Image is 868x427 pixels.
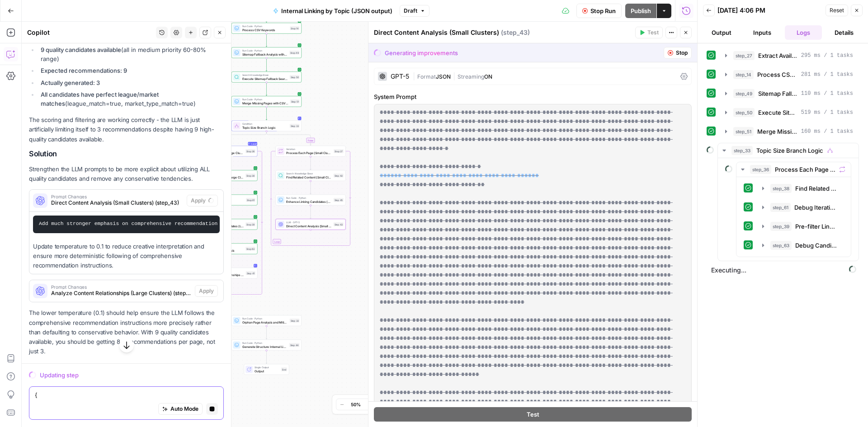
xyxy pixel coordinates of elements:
button: Inputs [744,25,781,40]
span: Sitemap Fallback Analysis with Dynamic Topic Filtering [758,89,797,98]
span: Prompt Changes [51,285,191,289]
span: Sitemap Fallback Analysis with Dynamic Topic Filtering [242,52,288,56]
span: Run Code · Python [242,49,288,52]
span: Merge Missing Pages with CSV Data [757,127,797,136]
div: LoopIterationProcess Each Page (Small Clusters)Step 37 [276,146,346,157]
button: Reset [826,5,848,16]
span: ON [484,73,492,80]
button: 281 ms / 1 tasks [720,67,859,82]
span: Draft [404,7,417,15]
span: Analyze Content Relationships (Large Clusters) (step_41) [51,289,191,297]
span: step_33 [731,146,753,155]
li: (league_match=true, market_type_match=true) [38,90,224,108]
g: Edge from step_37 to step_42 [310,157,311,170]
span: 519 ms / 1 tasks [801,108,853,117]
span: Process Each Page (Large Clusters) [775,165,835,174]
span: Stop [676,49,688,57]
li: (all in medium priority 60-80% range) [38,45,224,63]
div: Single OutputOutputEnd [231,364,302,375]
span: Internal Linking by Topic (JSON output) [281,6,392,15]
span: Auto Mode [170,405,198,413]
span: Loop 1 [251,141,257,146]
span: Debug Candidate Analysis [795,241,838,250]
span: step_39 [770,222,792,231]
span: step_50 [733,108,755,117]
button: Draft [400,5,429,17]
span: Streaming [458,73,484,80]
span: Enhance Linking Candidates (Small Clusters) [286,199,332,204]
g: Edge from step_44 to end [266,351,267,364]
span: Process CSV Keywords [757,70,797,79]
div: Step 49 [289,51,300,55]
g: Edge from step_42 to step_45 [310,181,311,194]
button: Stop [664,47,692,59]
span: Generate Structure Internal Linking Data [242,344,288,349]
button: Apply [195,285,218,297]
span: Merge Missing Pages with CSV Data [242,101,288,105]
button: Internal Linking by Topic (JSON output) [268,4,398,18]
div: Step 42 [334,174,344,178]
div: Run Code · PythonSitemap Fallback Analysis with Dynamic Topic FilteringStep 49 [231,47,302,58]
div: Run Code · PythonGenerate Structure Internal Linking DataStep 44 [231,340,302,351]
span: step_49 [733,89,755,98]
h2: Solution [29,150,224,158]
div: LLM · GPT-5Direct Content Analysis (Small Clusters)Step 43 [276,219,346,230]
strong: All candidates have perfect league/market matches [41,91,159,107]
span: Test [647,28,659,37]
span: Stop Run [590,6,616,15]
span: step_61 [770,203,791,212]
span: 160 ms / 1 tasks [801,127,853,136]
span: Apply [191,197,206,205]
span: Search Knowledge Base [242,73,288,77]
span: 281 ms / 1 tasks [801,70,853,79]
span: Execute Sitemap Fallback Search [242,76,288,81]
strong: Actually generated: 3 [41,79,100,86]
span: Executing... [708,263,859,277]
span: Publish [631,6,651,15]
div: Copilot [27,28,153,37]
div: Generating improvements [385,48,458,57]
div: Step 38 [245,174,255,178]
div: Search Knowledge BaseExecute Sitemap Fallback SearchStep 50 [231,72,302,83]
button: Auto Mode [158,403,203,415]
span: Reset [830,6,844,14]
button: Test [635,27,663,38]
div: Step 41 [246,271,256,275]
g: Edge from step_49 to step_50 [266,58,267,71]
g: Edge from step_27 to step_14 [266,9,267,23]
div: Updating step [40,371,224,380]
button: Stop Run [576,4,622,18]
g: Edge from step_32 to step_44 [266,326,267,339]
div: Step 33 [290,124,300,128]
span: 50% [351,401,361,408]
div: Step 45 [334,198,344,202]
span: Pre-filter Linking Candidates (Large Clusters) [795,222,838,231]
span: Run Code · Python [242,24,288,28]
span: Process CSV Keywords [242,28,288,32]
div: Run Code · PythonMerge Missing Pages with CSV DataStep 51 [231,96,302,107]
span: Run Code · Python [242,341,288,345]
span: ( step_43 ) [501,28,530,37]
p: Update temperature to 0.1 to reduce creative interpretation and ensure more deterministic followi... [33,242,220,270]
p: Strengthen the LLM prompts to be more explicit about utilizing ALL quality candidates and remove ... [29,164,224,183]
g: Edge from step_33 to step_37 [267,131,311,145]
div: Step 51 [290,99,300,103]
strong: Expected recommendations: 9 [41,67,127,74]
span: Single Output [255,366,279,369]
label: System Prompt [374,92,692,101]
span: Prompt Changes [51,194,183,199]
span: Process Each Page (Small Clusters) [286,150,332,155]
g: Edge from step_51 to step_33 [266,107,267,120]
strong: 9 quality candidates available [41,46,121,53]
span: | [413,71,417,80]
div: Step 63 [245,247,255,251]
div: Step 44 [289,343,300,347]
span: Extract Available Topics from CSV [758,51,797,60]
div: Step 61 [246,198,255,202]
div: Direct Content Analysis (Small Clusters) [374,28,632,37]
span: Run Code · Python [242,317,288,320]
span: step_27 [733,51,755,60]
span: Condition [242,122,288,126]
span: step_51 [733,127,754,136]
span: Execute Sitemap Fallback Search [758,108,797,117]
